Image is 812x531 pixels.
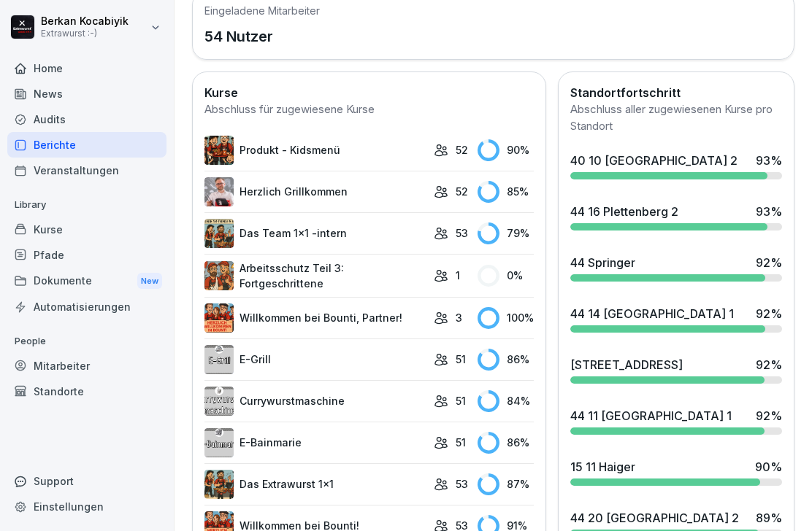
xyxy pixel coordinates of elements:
div: 92 % [756,356,782,373]
div: 40 10 [GEOGRAPHIC_DATA] 2 [570,152,738,169]
img: tsb16prgunr3ao40bj6mg40s.png [204,136,234,165]
a: Einstellungen [7,494,166,519]
a: E-Bainmarie [204,428,426,457]
h2: Standortfortschritt [570,84,782,101]
div: 86 % [478,432,534,454]
a: Herzlich Grillkommen [204,177,426,206]
a: Kurse [7,217,166,242]
a: [STREET_ADDRESS]92% [564,350,788,389]
a: Berichte [7,132,166,158]
div: 89 % [756,509,782,527]
p: People [7,330,166,353]
div: 86 % [478,349,534,371]
p: 51 [456,435,466,450]
img: o0jxv81wch9w7dpx5j9jajgb.png [204,428,234,457]
a: DokumenteNew [7,268,166,295]
p: Extrawurst :-) [41,28,129,39]
a: 44 Springer92% [564,248,788,287]
p: 53 [456,476,468,492]
h2: Kurse [204,84,534,101]
div: [STREET_ADDRESS] [570,356,683,373]
div: 92 % [756,254,782,271]
div: 87 % [478,473,534,495]
div: 93 % [756,203,782,220]
a: News [7,81,166,106]
a: Currywurstmaschine [204,387,426,416]
a: 44 11 [GEOGRAPHIC_DATA] 192% [564,401,788,441]
p: 52 [456,142,468,158]
a: Audits [7,106,166,132]
div: 90 % [478,139,534,161]
div: 0 % [478,265,534,287]
h5: Eingeladene Mitarbeiter [204,3,320,18]
p: 51 [456,352,466,367]
a: Produkt - Kidsmenü [204,136,426,165]
a: Arbeitsschutz Teil 3: Fortgeschrittene [204,260,426,291]
a: Automatisierungen [7,294,166,319]
div: 90 % [755,458,782,476]
a: Willkommen bei Bounti, Partner! [204,303,426,333]
a: E-Grill [204,345,426,374]
p: Library [7,193,166,217]
div: 92 % [756,305,782,322]
div: 44 20 [GEOGRAPHIC_DATA] 2 [570,509,739,527]
p: 1 [456,268,460,283]
div: 85 % [478,181,534,203]
a: 15 11 Haiger90% [564,452,788,492]
img: bvd31u6mkesr7vmkpkn0ga3w.png [204,470,234,499]
div: 44 14 [GEOGRAPHIC_DATA] 1 [570,305,734,322]
p: Berkan Kocabiyik [41,15,129,28]
p: 53 [456,225,468,241]
a: Veranstaltungen [7,158,166,183]
div: 93 % [756,152,782,169]
img: vx6nf511ea8bk72nzpdpui6u.png [204,303,234,333]
img: bfz2xnwdw45ejd1ao9onx3ip.png [204,261,234,290]
img: w8sjs9wncpfexhhxi3q20dj5.png [204,345,234,374]
a: Standorte [7,379,166,404]
img: odqd884sstce6m95t6vb44rv.png [204,219,234,248]
div: 44 11 [GEOGRAPHIC_DATA] 1 [570,407,732,425]
img: zsd4c4dz4a93jeuukvd8oazm.png [204,177,234,206]
div: Abschluss aller zugewiesenen Kurse pro Standort [570,101,782,134]
div: New [137,273,162,290]
a: Home [7,55,166,81]
img: cu08xii4jdgf9chxg37vsk5k.png [204,387,234,416]
div: Support [7,468,166,494]
a: 40 10 [GEOGRAPHIC_DATA] 293% [564,146,788,185]
a: Das Team 1x1 -intern [204,219,426,248]
div: Abschluss für zugewiesene Kurse [204,101,534,118]
a: 44 16 Plettenberg 293% [564,197,788,236]
div: 92 % [756,407,782,425]
div: 79 % [478,222,534,244]
p: 51 [456,393,466,408]
a: Pfade [7,242,166,268]
a: 44 14 [GEOGRAPHIC_DATA] 192% [564,299,788,338]
div: 44 Springer [570,254,635,271]
a: Das Extrawurst 1x1 [204,470,426,499]
p: 52 [456,184,468,199]
div: Dokumente [7,268,166,295]
div: 44 16 Plettenberg 2 [570,203,678,220]
p: 54 Nutzer [204,26,320,47]
div: 100 % [478,307,534,329]
div: 84 % [478,390,534,412]
div: 15 11 Haiger [570,458,635,476]
p: 3 [456,310,462,325]
a: Mitarbeiter [7,353,166,379]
